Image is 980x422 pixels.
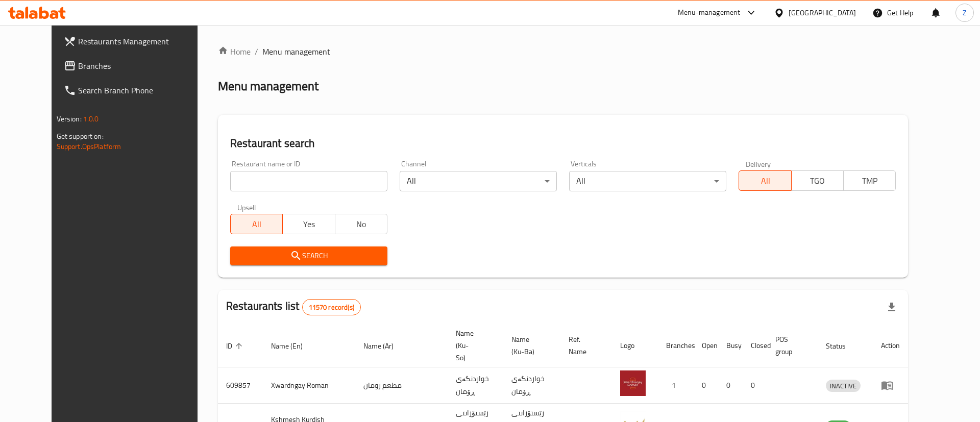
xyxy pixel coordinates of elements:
[302,299,361,315] div: Total records count
[78,60,207,72] span: Branches
[743,173,787,188] span: All
[57,140,121,153] a: Support.OpsPlatform
[218,45,908,58] nav: breadcrumb
[826,380,861,392] span: INACTIVE
[218,78,318,94] h2: Menu management
[826,340,859,352] span: Status
[743,324,767,367] th: Closed
[287,217,331,232] span: Yes
[400,171,557,191] div: All
[78,84,207,96] span: Search Branch Phone
[57,130,104,143] span: Get support on:
[873,324,908,367] th: Action
[718,324,743,367] th: Busy
[238,250,379,262] span: Search
[739,170,791,191] button: All
[56,78,215,103] a: Search Branch Phone
[456,327,491,364] span: Name (Ku-So)
[718,367,743,404] td: 0
[230,214,283,234] button: All
[57,112,82,126] span: Version:
[271,340,316,352] span: Name (En)
[503,367,560,404] td: خواردنگەی ڕۆمان
[569,171,726,191] div: All
[963,7,967,18] span: Z
[78,35,207,47] span: Restaurants Management
[694,324,718,367] th: Open
[230,136,896,151] h2: Restaurant search
[789,7,856,18] div: [GEOGRAPHIC_DATA]
[83,112,99,126] span: 1.0.0
[612,324,658,367] th: Logo
[694,367,718,404] td: 0
[448,367,503,404] td: خواردنگەی ڕۆمان
[230,246,387,265] button: Search
[848,173,892,188] span: TMP
[826,380,861,392] div: INACTIVE
[569,333,600,358] span: Ref. Name
[879,295,904,319] div: Export file
[56,54,215,78] a: Branches
[218,367,263,404] td: 609857
[678,7,741,19] div: Menu-management
[263,367,355,404] td: Xwardngay Roman
[796,173,840,188] span: TGO
[255,45,258,58] li: /
[620,370,646,396] img: Xwardngay Roman
[235,217,279,232] span: All
[226,340,246,352] span: ID
[658,324,694,367] th: Branches
[56,29,215,54] a: Restaurants Management
[843,170,896,191] button: TMP
[791,170,844,191] button: TGO
[743,367,767,404] td: 0
[262,45,330,58] span: Menu management
[339,217,383,232] span: No
[355,367,448,404] td: مطعم رومان
[237,204,256,211] label: Upsell
[881,379,900,391] div: Menu
[775,333,805,358] span: POS group
[746,160,771,167] label: Delivery
[335,214,387,234] button: No
[511,333,548,358] span: Name (Ku-Ba)
[218,45,251,58] a: Home
[230,171,387,191] input: Search for restaurant name or ID..
[363,340,407,352] span: Name (Ar)
[282,214,335,234] button: Yes
[303,303,360,312] span: 11570 record(s)
[226,299,361,315] h2: Restaurants list
[658,367,694,404] td: 1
